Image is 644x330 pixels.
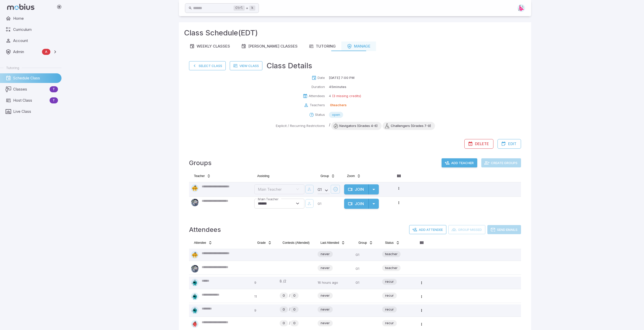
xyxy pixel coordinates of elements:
[191,293,199,300] img: octagon.svg
[13,98,48,103] span: Host Class
[191,184,199,192] img: semi-circle.svg
[382,252,401,257] span: teacher
[280,307,288,312] span: 0
[13,38,58,43] span: Account
[191,265,199,273] img: andrew.jpg
[42,49,50,54] span: A
[309,43,336,49] div: Tutoring
[318,186,330,194] div: G 1
[315,112,325,117] p: Status
[318,321,333,326] span: never
[254,172,273,180] button: Assisting
[329,84,346,90] p: 45 minutes
[418,239,426,247] button: Column visibility
[191,306,199,314] img: octagon.svg
[257,174,269,178] span: Assisting
[395,172,403,180] button: Column visibility
[189,61,226,70] button: Select Class
[309,94,325,99] p: Attendees
[280,321,288,326] span: 0
[290,320,299,326] div: New Student
[191,279,199,286] img: octagon.svg
[359,241,367,245] span: Group
[50,98,58,103] span: T
[382,307,397,312] span: recur
[189,158,212,168] h4: Groups
[347,174,355,178] span: Zoom
[241,43,298,49] div: [PERSON_NAME] Classes
[13,75,58,81] span: Schedule Class
[258,197,278,202] label: Main Teacher
[382,279,397,284] span: recur
[318,75,325,80] p: Date
[184,27,258,38] h3: Class Schedule (EDT)
[329,75,355,80] p: [DATE] 7:00 PM
[230,61,262,70] a: View Class
[464,139,493,149] button: Delete
[191,199,199,206] img: andrew.jpg
[382,293,397,298] span: recur
[50,87,58,92] span: T
[329,122,435,130] div: /
[13,16,58,21] span: Home
[257,241,266,245] span: Grade
[318,266,333,271] span: never
[318,252,333,257] span: never
[280,293,288,298] span: 0
[382,239,403,247] button: Status
[254,239,275,247] button: Grade
[13,86,48,92] span: Classes
[280,320,288,326] div: Never Played
[194,174,205,178] span: Teacher
[280,239,313,247] button: Contests (Attended)
[329,112,343,117] span: open
[318,172,338,180] button: Group
[13,109,58,114] span: Live Class
[356,239,376,247] button: Group
[347,43,370,49] div: Manage
[387,123,435,128] span: Challengers (Grades 7-9)
[385,241,394,245] span: Status
[318,279,351,287] p: Oct 10 7:00:00 PM
[356,279,378,287] p: G1
[249,6,255,11] kbd: k
[321,174,329,178] span: Group
[191,320,199,328] img: circle.svg
[194,241,206,245] span: Attendee
[254,293,276,301] p: 11
[497,139,521,149] button: Edit
[191,251,199,259] img: semi-circle.svg
[191,239,215,247] button: Attendee
[290,307,299,312] span: 0
[344,199,369,209] button: Join
[280,306,288,313] div: Never Played
[294,200,301,207] button: Open
[517,4,525,12] img: right-triangle.svg
[311,84,325,90] p: Duration
[442,158,477,167] button: Add Teacher
[6,65,19,70] span: Tutoring
[335,123,382,128] span: Navigators (Grades 4-6)
[290,306,299,313] div: New Student
[318,199,340,209] p: G1
[276,123,325,128] p: Explicit / Recurring Restrictions
[191,172,214,180] button: Teacher
[318,307,333,312] span: never
[280,320,314,326] div: /
[321,241,339,245] span: Last Attended
[280,279,314,284] div: 8 / 2
[310,103,325,108] p: Teachers
[13,27,58,32] span: Curriculum
[318,239,348,247] button: Last Attended
[254,306,276,315] p: 9
[409,225,446,234] button: Add Attendee
[344,184,369,194] button: Join
[280,293,288,299] div: Never Played
[332,94,361,99] p: (3 missing credits)
[189,225,221,235] h4: Attendees
[254,279,276,287] p: 9
[283,241,310,245] span: Contests (Attended)
[356,265,378,273] p: G1
[280,293,314,299] div: /
[382,266,401,271] span: teacher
